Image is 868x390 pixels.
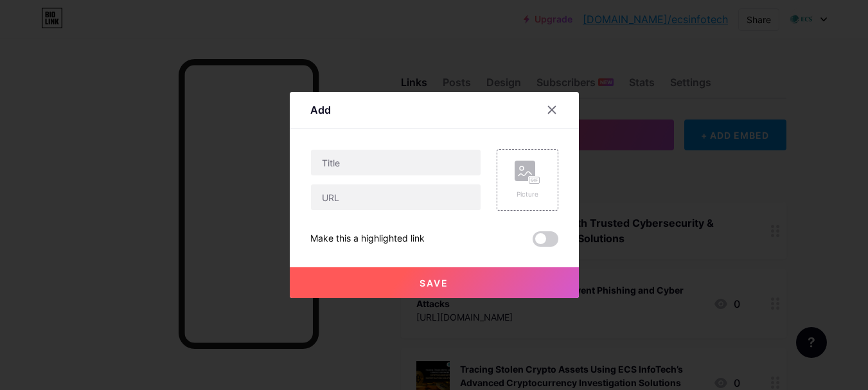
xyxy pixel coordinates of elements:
[515,190,540,199] div: Picture
[310,231,425,247] div: Make this a highlighted link
[420,278,448,288] span: Save
[311,150,481,175] input: Title
[311,184,481,210] input: URL
[290,267,579,298] button: Save
[310,102,331,118] div: Add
